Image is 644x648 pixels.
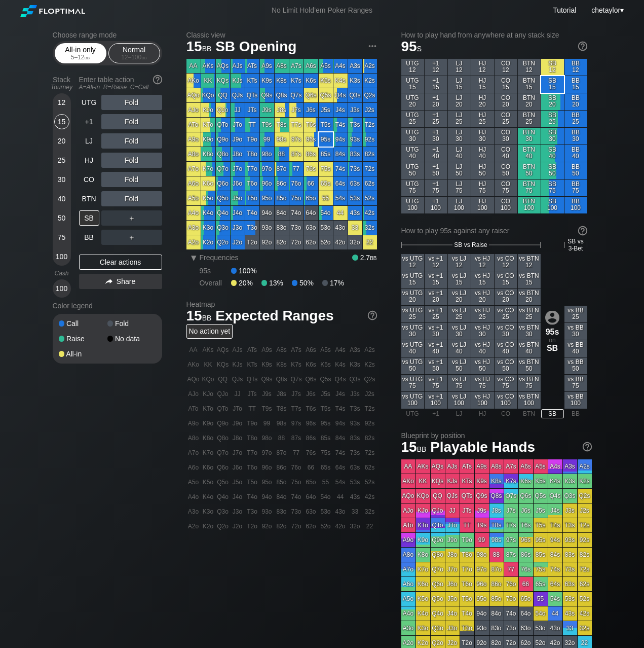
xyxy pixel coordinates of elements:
[79,95,99,110] div: UTG
[256,6,388,17] div: No Limit Hold’em Poker Ranges
[471,128,494,145] div: HJ 30
[564,197,587,213] div: BB 100
[471,197,494,213] div: HJ 100
[245,235,259,249] div: T2o
[49,84,75,91] div: Tourney
[216,59,230,73] div: AQs
[216,103,230,117] div: QJo
[348,88,362,102] div: Q3s
[589,5,625,16] div: ▾
[319,162,333,176] div: 75s
[245,74,259,88] div: KTs
[260,88,274,102] div: Q9s
[275,88,289,102] div: Q8s
[231,118,245,132] div: JTo
[348,147,362,161] div: 83s
[141,54,147,61] span: bb
[57,44,104,63] div: All-in only
[186,176,201,191] div: A6o
[401,227,587,235] div: How to play 95s against any raiser
[545,310,559,325] img: icon-avatar.b40e07d9.svg
[186,31,377,39] h2: Classic view
[448,93,471,110] div: LJ 20
[363,206,377,220] div: 42s
[275,221,289,235] div: 83o
[541,128,564,145] div: SB 30
[275,191,289,205] div: 85o
[260,162,274,176] div: 97o
[333,59,348,73] div: A4s
[275,162,289,176] div: 87o
[275,176,289,191] div: 86o
[186,206,201,220] div: A4o
[363,147,377,161] div: 82s
[363,221,377,235] div: 32s
[401,76,424,93] div: UTG 15
[289,206,304,220] div: 74o
[319,103,333,117] div: J5s
[275,74,289,88] div: K8s
[333,88,348,102] div: Q4s
[448,59,471,76] div: LJ 12
[186,103,201,117] div: AJo
[54,172,69,187] div: 30
[231,132,245,147] div: J9o
[275,118,289,132] div: T8s
[245,191,259,205] div: T5o
[186,191,201,205] div: A5o
[59,54,102,61] div: 5 – 12
[541,111,564,127] div: SB 25
[564,179,587,196] div: BB 75
[333,221,348,235] div: 43o
[79,133,99,149] div: LJ
[304,162,318,176] div: 76s
[304,74,318,88] div: K6s
[591,6,620,14] span: chetaylor
[363,118,377,132] div: T2s
[289,74,304,88] div: K7s
[401,179,424,196] div: UTG 75
[202,42,212,53] span: bb
[186,74,201,88] div: AKo
[201,176,215,191] div: K6o
[333,206,348,220] div: 44
[186,162,201,176] div: A7o
[245,147,259,161] div: T8o
[186,118,201,132] div: ATo
[448,128,471,145] div: LJ 30
[260,74,274,88] div: K9s
[401,111,424,127] div: UTG 25
[79,114,99,129] div: +1
[216,221,230,235] div: Q3o
[495,145,517,162] div: CO 40
[518,59,541,76] div: BTN 12
[79,172,99,187] div: CO
[471,179,494,196] div: HJ 75
[101,191,162,206] div: Fold
[367,310,378,321] img: help.32db89a4.svg
[348,118,362,132] div: T3s
[448,162,471,179] div: LJ 50
[425,93,447,110] div: +1 20
[319,176,333,191] div: 65s
[319,147,333,161] div: 85s
[289,221,304,235] div: 73o
[518,93,541,110] div: BTN 20
[333,191,348,205] div: 54s
[201,162,215,176] div: K7o
[186,88,201,102] div: AQo
[401,59,424,76] div: UTG 12
[425,111,447,127] div: +1 25
[101,210,162,226] div: ＋
[260,132,274,147] div: 99
[49,71,75,95] div: Stack
[54,153,69,168] div: 25
[260,59,274,73] div: A9s
[495,93,517,110] div: CO 20
[518,111,541,127] div: BTN 25
[54,281,69,296] div: 100
[186,132,201,147] div: A9o
[518,197,541,213] div: BTN 100
[363,132,377,147] div: 92s
[79,71,162,95] div: Enter table action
